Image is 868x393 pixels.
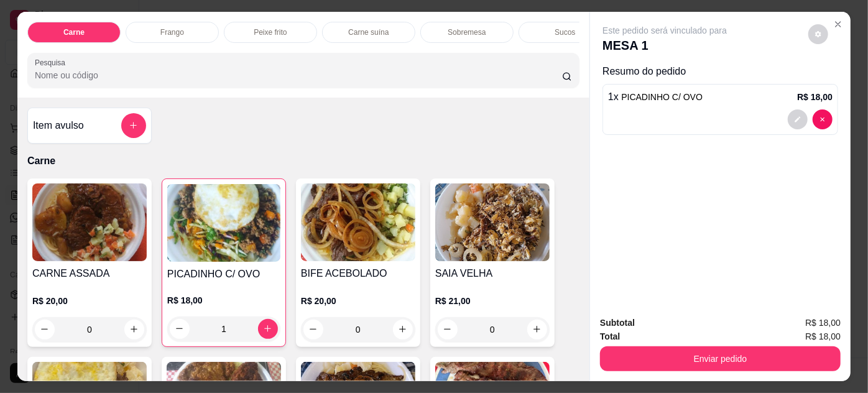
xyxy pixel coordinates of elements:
button: decrease-product-quantity [813,109,833,129]
span: PICADINHO C/ OVO [621,92,703,102]
span: R$ 18,00 [805,330,841,343]
p: R$ 20,00 [301,295,415,307]
p: Carne [63,27,85,37]
p: R$ 21,00 [435,295,550,307]
p: 1 x [608,90,703,104]
button: decrease-product-quantity [808,24,828,44]
p: R$ 18,00 [167,294,280,307]
h4: Item avulso [33,118,84,133]
p: Resumo do pedido [603,64,838,79]
button: decrease-product-quantity [788,109,808,129]
p: Frango [160,27,184,37]
strong: Subtotal [600,318,635,328]
button: add-separate-item [121,113,146,138]
p: Peixe frito [254,27,287,37]
img: product-image [32,183,147,261]
h4: BIFE ACEBOLADO [301,266,415,281]
p: R$ 20,00 [32,295,147,307]
h4: CARNE ASSADA [32,266,147,281]
img: product-image [167,184,280,262]
img: product-image [435,183,550,261]
h4: SAIA VELHA [435,266,550,281]
h4: PICADINHO C/ OVO [167,267,280,282]
img: product-image [301,183,415,261]
button: Enviar pedido [600,346,841,371]
input: Pesquisa [35,69,562,81]
p: Sucos [555,27,575,37]
p: MESA 1 [603,37,727,54]
button: Close [828,14,848,34]
span: R$ 18,00 [805,316,841,330]
p: Este pedido será vinculado para [603,24,727,37]
p: Sobremesa [448,27,486,37]
strong: Total [600,331,620,341]
p: Carne suína [348,27,389,37]
label: Pesquisa [35,57,70,68]
p: R$ 18,00 [797,91,833,103]
p: Carne [27,154,579,169]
